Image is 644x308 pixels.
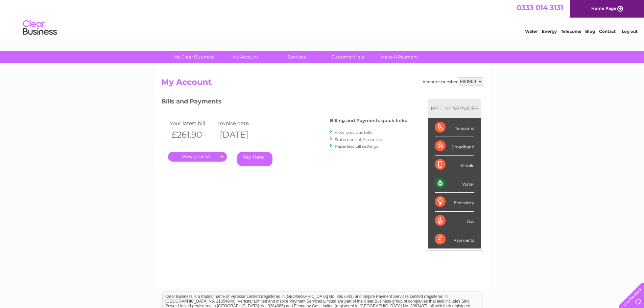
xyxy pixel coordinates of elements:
[168,119,217,128] td: Your latest bill
[335,144,378,149] a: Paperless bill settings
[585,29,595,34] a: Blog
[216,128,265,142] th: [DATE]
[435,137,474,156] div: Broadband
[161,77,483,90] h2: My Account
[435,156,474,174] div: Mobile
[423,77,483,86] div: Account number
[428,99,481,118] div: MY SERVICES
[622,29,638,34] a: Log out
[23,18,57,38] img: logo.png
[163,4,482,33] div: Clear Business is a trading name of Verastar Limited (registered in [GEOGRAPHIC_DATA] No. 3667643...
[435,174,474,193] div: Water
[435,118,474,137] div: Telecoms
[269,51,325,63] a: Services
[166,51,222,63] a: My Clear Business
[217,51,273,63] a: My Account
[542,29,557,34] a: Energy
[237,152,272,166] a: Pay Here
[561,29,581,34] a: Telecoms
[517,3,563,12] a: 0333 014 3131
[439,105,453,112] div: LIVE
[372,51,427,63] a: Make A Payment
[435,193,474,211] div: Electricity
[525,29,538,34] a: Water
[168,152,227,162] a: .
[435,212,474,230] div: Gas
[335,130,372,135] a: View previous bills
[320,51,376,63] a: Customer Help
[168,128,217,142] th: £261.90
[216,119,265,128] td: Invoice date
[599,29,616,34] a: Contact
[335,137,382,142] a: Statement of Accounts
[161,97,407,109] h3: Bills and Payments
[330,118,407,123] h4: Billing and Payments quick links
[435,230,474,248] div: Payments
